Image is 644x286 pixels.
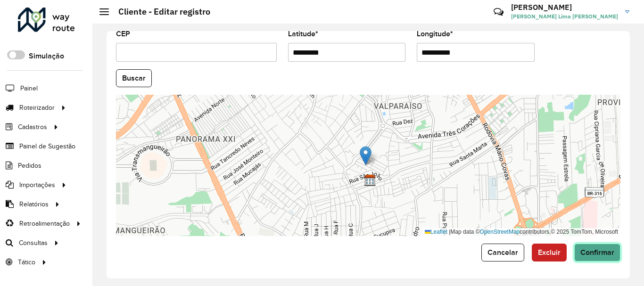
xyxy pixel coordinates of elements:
[18,122,47,132] span: Cadastros
[364,174,376,187] img: CDI Belem
[19,238,48,248] span: Consultas
[538,248,561,256] span: Excluir
[481,244,524,261] button: Cancelar
[580,248,614,256] span: Confirmar
[360,146,372,165] img: Marker
[29,50,64,62] label: Simulação
[109,7,210,17] h2: Cliente - Editar registro
[19,141,75,151] span: Painel de Sugestão
[511,12,618,21] span: [PERSON_NAME] Lima [PERSON_NAME]
[116,28,130,40] label: CEP
[20,83,38,93] span: Painel
[19,199,49,209] span: Relatórios
[574,244,620,261] button: Confirmar
[480,229,520,235] a: OpenStreetMap
[417,28,453,40] label: Longitude
[18,257,35,267] span: Tático
[425,229,447,235] a: Leaflet
[288,28,318,40] label: Latitude
[488,2,509,22] a: Contato Rápido
[532,244,567,261] button: Excluir
[511,3,618,12] h3: [PERSON_NAME]
[19,103,55,113] span: Roteirizador
[422,228,620,236] div: Map data © contributors,© 2025 TomTom, Microsoft
[487,248,518,256] span: Cancelar
[19,219,70,229] span: Retroalimentação
[18,161,41,171] span: Pedidos
[449,229,450,235] span: |
[19,180,55,190] span: Importações
[116,69,152,87] button: Buscar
